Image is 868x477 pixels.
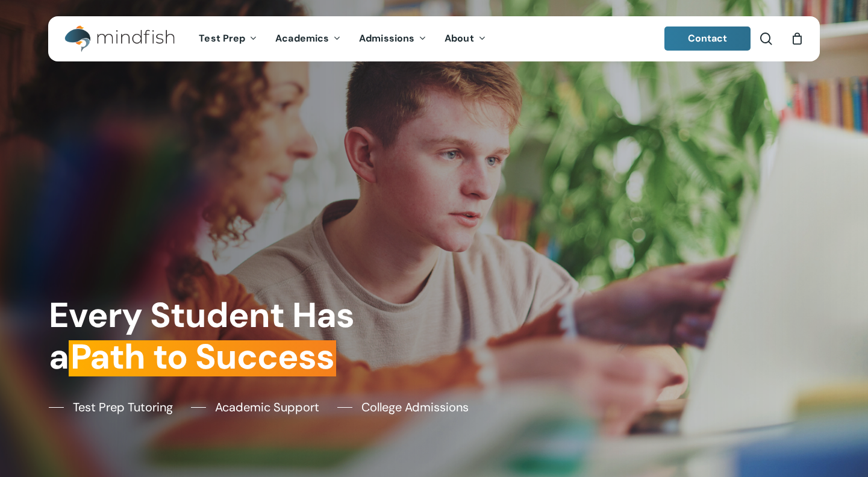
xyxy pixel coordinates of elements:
h1: Every Student Has a [49,295,426,378]
a: Academic Support [191,398,319,416]
em: Path to Success [69,334,336,379]
span: Test Prep Tutoring [73,398,173,416]
span: Contact [688,32,728,45]
a: Admissions [350,34,436,44]
span: Admissions [359,32,414,45]
span: Test Prep [199,32,245,45]
a: Test Prep Tutoring [49,398,173,416]
a: Test Prep [190,34,266,44]
a: About [436,34,495,44]
span: Academic Support [215,398,319,416]
nav: Main Menu [190,16,495,61]
a: College Admissions [337,398,469,416]
a: Academics [266,34,350,44]
header: Main Menu [48,16,820,61]
span: About [445,32,474,45]
a: Contact [664,26,751,51]
span: Academics [275,32,329,45]
a: Cart [790,32,804,45]
span: College Admissions [361,398,469,416]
